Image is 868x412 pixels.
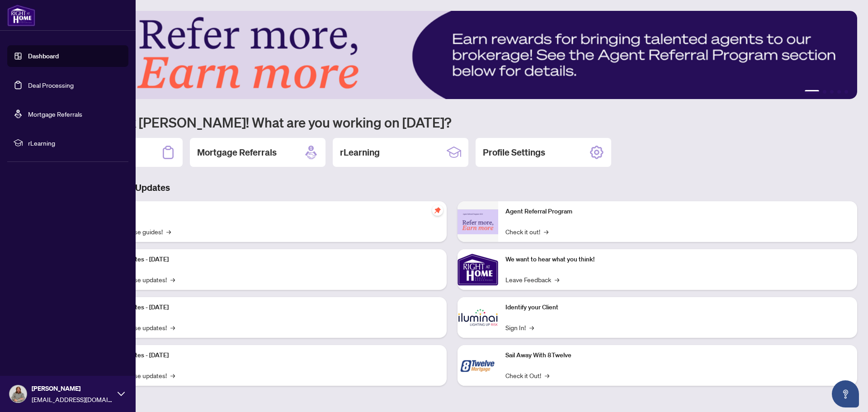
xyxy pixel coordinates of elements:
a: Deal Processing [28,81,74,89]
p: Agent Referral Program [505,207,850,217]
p: Identify your Client [505,303,850,313]
a: Check it Out!→ [505,370,549,380]
p: Sail Away With 8Twelve [505,350,850,360]
span: → [545,370,549,380]
button: 1 [805,90,819,94]
span: pushpin [432,205,443,216]
span: → [170,322,175,332]
span: → [166,227,171,237]
button: 4 [837,90,841,94]
img: Identify your Client [458,297,498,338]
span: → [529,322,534,332]
a: Check it out!→ [505,227,548,237]
a: Dashboard [28,52,59,60]
h2: Profile Settings [483,146,545,159]
button: 3 [830,90,834,94]
span: → [170,370,175,380]
span: [EMAIL_ADDRESS][DOMAIN_NAME] [32,394,113,404]
span: → [555,275,559,284]
span: [PERSON_NAME] [32,384,113,393]
p: We want to hear what you think! [505,255,850,265]
span: rLearning [28,138,122,148]
h2: Mortgage Referrals [197,146,277,159]
h3: Brokerage & Industry Updates [47,181,857,194]
a: Sign In!→ [505,322,534,332]
img: Slide 0 [47,11,857,99]
button: Open asap [832,380,859,407]
p: Platform Updates - [DATE] [95,255,439,265]
span: → [170,275,175,284]
h1: Welcome back [PERSON_NAME]! What are you working on [DATE]? [47,114,857,131]
a: Leave Feedback→ [505,275,559,284]
img: logo [7,5,35,26]
h2: rLearning [340,146,380,159]
img: We want to hear what you think! [458,249,498,290]
p: Platform Updates - [DATE] [95,303,439,313]
button: 2 [823,90,826,94]
span: → [544,227,548,237]
p: Platform Updates - [DATE] [95,350,439,360]
p: Self-Help [95,207,439,217]
img: Sail Away With 8Twelve [458,345,498,386]
img: Agent Referral Program [458,209,498,234]
button: 5 [844,90,848,94]
img: Profile Icon [9,385,27,403]
a: Mortgage Referrals [28,110,82,118]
